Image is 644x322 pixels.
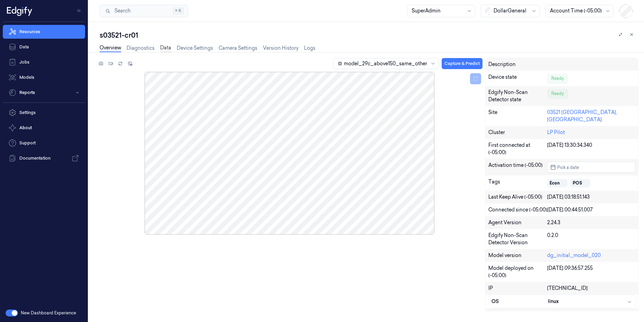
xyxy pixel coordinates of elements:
[547,162,635,173] button: Pick a date
[3,151,85,165] a: Documentation
[488,61,547,68] div: Description
[547,89,568,98] div: Ready
[547,206,635,214] div: [DATE] 00:44:51.007
[3,55,85,69] a: Jobs
[3,86,85,100] button: Reports
[100,44,121,52] a: Overview
[550,180,560,186] div: Econ
[488,142,547,156] div: First connected at (-05:00)
[548,298,632,305] div: linux
[547,219,635,226] div: 2.24.3
[489,295,635,308] button: OSlinux
[160,44,171,52] a: Data
[74,5,85,16] button: Toggle Navigation
[488,193,547,201] div: Last Keep Alive (-05:00)
[488,285,547,292] div: IP
[112,7,130,15] span: Search
[488,178,547,188] div: Tags
[547,74,568,83] div: Ready
[3,40,85,54] a: Data
[573,180,582,186] div: POS
[488,89,547,103] div: Edgify Non-Scan Detector state
[3,121,85,135] button: About
[547,252,601,258] a: dg_initial_model_020
[547,129,565,135] a: LP Pilot
[100,30,638,40] div: s03521-cr01
[556,164,579,171] span: Pick a date
[219,45,257,52] a: Camera Settings
[488,232,547,246] div: Edgify Non-Scan Detector Version
[127,45,155,52] a: Diagnostics
[488,129,547,136] div: Cluster
[488,265,547,279] div: Model deployed on (-05:00)
[547,285,635,292] div: [TECHNICAL_ID]
[3,70,85,84] a: Models
[547,193,635,201] div: [DATE] 03:18:51.143
[442,58,482,69] button: Capture & Predict
[3,25,85,39] a: Resources
[491,298,548,305] div: OS
[100,5,188,17] button: Search⌘K
[488,219,547,226] div: Agent Version
[547,142,635,156] div: [DATE] 13:30:34.340
[547,109,617,123] a: 03521 [GEOGRAPHIC_DATA], [GEOGRAPHIC_DATA]
[488,74,547,83] div: Device state
[488,206,547,214] div: Connected since (-05:00)
[3,106,85,120] a: Settings
[488,252,547,259] div: Model version
[3,136,85,150] a: Support
[547,265,635,279] div: [DATE] 09:36:57.255
[547,232,635,246] div: 0.2.0
[488,162,547,173] div: Activation time (-05:00)
[177,45,213,52] a: Device Settings
[488,109,547,123] div: Site
[304,45,315,52] a: Logs
[263,45,298,52] a: Version History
